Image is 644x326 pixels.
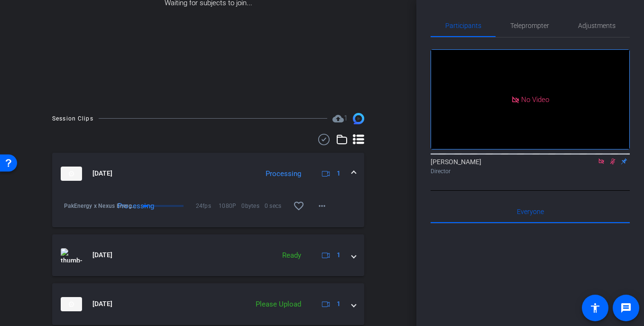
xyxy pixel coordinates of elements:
div: Processing [261,168,306,179]
span: [DATE] [92,299,112,309]
span: 1 [337,168,340,178]
mat-icon: accessibility [589,302,601,314]
span: No Video [521,95,549,103]
img: Session clips [353,113,364,124]
span: Teleprompter [510,22,549,29]
div: Processing [113,201,140,211]
div: Director [431,167,630,176]
img: thumb-nail [61,167,82,181]
mat-icon: favorite_border [293,200,304,212]
span: 1 [337,299,340,309]
mat-expansion-panel-header: thumb-nail[DATE]Processing1 [52,153,364,195]
mat-icon: more_horiz [316,200,328,212]
span: Participants [445,22,481,29]
img: thumb-nail [61,248,82,262]
img: thumb-nail [61,297,82,311]
span: PakEnergy x Nexus Energy Partners Case Study - jmillspaugh-nexusenergypartners.com-[PERSON_NAME]-... [64,201,137,211]
mat-expansion-panel-header: thumb-nail[DATE]Please Upload1 [52,283,364,325]
span: Adjustments [578,22,616,29]
span: [DATE] [92,168,112,178]
span: 0 secs [265,201,287,211]
div: Session Clips [52,114,93,123]
div: Please Upload [251,299,306,310]
span: 1080P [219,201,241,211]
div: [PERSON_NAME] [431,157,630,176]
span: Everyone [517,208,544,215]
span: Destinations for your clips [332,113,348,124]
mat-expansion-panel-header: thumb-nail[DATE]Ready1 [52,234,364,276]
span: 1 [337,250,340,260]
mat-icon: message [620,302,632,314]
div: Ready [277,250,306,261]
div: thumb-nail[DATE]Processing1 [52,195,364,227]
span: [DATE] [92,250,112,260]
span: 24fps [196,201,219,211]
mat-icon: cloud_upload [332,113,344,124]
span: 0bytes [241,201,264,211]
span: 1 [344,114,348,122]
